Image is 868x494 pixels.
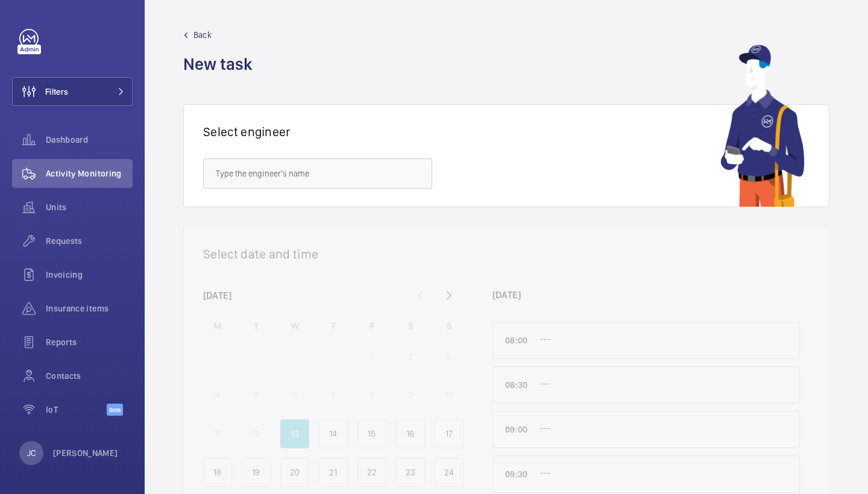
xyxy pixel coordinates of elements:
img: mechanic using app [720,45,805,207]
span: Dashboard [46,134,133,146]
span: Units [46,201,133,213]
span: Activity Monitoring [46,167,133,180]
span: IoT [46,404,107,416]
span: Beta [107,404,123,416]
button: Filters [12,77,133,106]
span: Insurance items [46,302,133,314]
span: Requests [46,235,133,247]
span: Contacts [46,370,133,382]
input: Type the engineer's name [203,158,432,189]
span: Filters [45,86,68,98]
p: [PERSON_NAME] [53,447,118,459]
span: Invoicing [46,269,133,281]
h1: New task [183,53,260,75]
span: Reports [46,336,133,348]
h1: Select engineer [203,124,291,139]
p: JC [27,447,36,459]
span: Back [193,29,212,41]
